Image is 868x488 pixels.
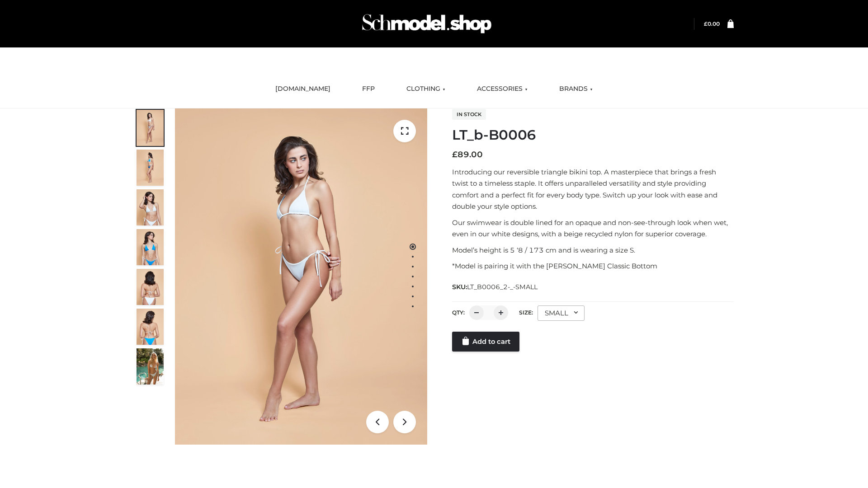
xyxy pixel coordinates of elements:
span: £ [704,20,708,27]
p: Model’s height is 5 ‘8 / 173 cm and is wearing a size S. [452,244,734,256]
img: ArielClassicBikiniTop_CloudNine_AzureSky_OW114ECO_7-scaled.jpg [137,269,164,305]
a: [DOMAIN_NAME] [269,79,337,99]
img: Arieltop_CloudNine_AzureSky2.jpg [137,348,164,385]
a: £0.00 [704,20,720,27]
img: ArielClassicBikiniTop_CloudNine_AzureSky_OW114ECO_4-scaled.jpg [137,229,164,265]
img: ArielClassicBikiniTop_CloudNine_AzureSky_OW114ECO_2-scaled.jpg [137,150,164,186]
label: QTY: [452,309,465,316]
bdi: 89.00 [452,150,483,160]
a: FFP [355,79,382,99]
span: LT_B0006_2-_-SMALL [467,283,538,291]
a: ACCESSORIES [470,79,534,99]
a: CLOTHING [400,79,452,99]
span: In stock [452,109,486,120]
img: ArielClassicBikiniTop_CloudNine_AzureSky_OW114ECO_1-scaled.jpg [137,110,164,146]
img: ArielClassicBikiniTop_CloudNine_AzureSky_OW114ECO_3-scaled.jpg [137,189,164,225]
label: Size: [519,309,533,316]
p: Our swimwear is double lined for an opaque and non-see-through look when wet, even in our white d... [452,217,734,240]
bdi: 0.00 [704,20,720,27]
img: ArielClassicBikiniTop_CloudNine_AzureSky_OW114ECO_1 [175,108,427,445]
div: SMALL [538,305,585,321]
a: Add to cart [452,332,519,352]
p: *Model is pairing it with the [PERSON_NAME] Classic Bottom [452,260,734,272]
h1: LT_b-B0006 [452,127,734,143]
p: Introducing our reversible triangle bikini top. A masterpiece that brings a fresh twist to a time... [452,166,734,212]
span: £ [452,150,458,160]
a: BRANDS [552,79,599,99]
img: ArielClassicBikiniTop_CloudNine_AzureSky_OW114ECO_8-scaled.jpg [137,309,164,345]
img: Schmodel Admin 964 [359,6,495,42]
span: SKU: [452,282,538,292]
